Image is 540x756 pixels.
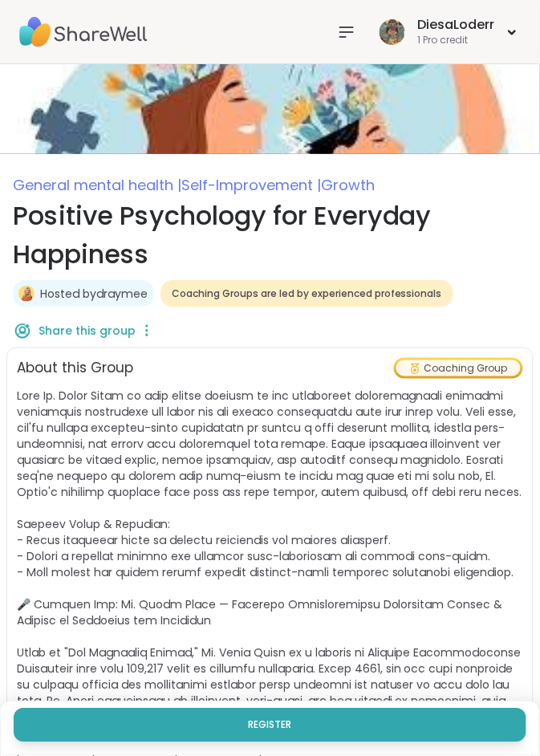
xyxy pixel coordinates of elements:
a: Hosted bydraymee [40,286,148,302]
img: DiesaLoderr [380,19,405,45]
img: draymee [18,286,35,302]
img: ShareWell Logomark [13,321,32,340]
div: Coaching Group [396,360,521,376]
span: Growth [321,175,375,195]
span: Coaching Groups are led by experienced professionals [172,287,442,300]
h1: Positive Psychology for Everyday Happiness [13,197,527,274]
span: Share this group [39,323,136,339]
button: Share this group [13,314,136,348]
span: Self-Improvement | [181,175,321,195]
div: DiesaLoderr [417,16,494,34]
div: 1 Pro credit [417,34,494,47]
span: General mental health | [13,175,181,195]
img: ShareWell Nav Logo [19,4,148,60]
h2: About this Group [17,358,133,379]
button: Register [14,709,526,742]
span: Register [249,719,292,732]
